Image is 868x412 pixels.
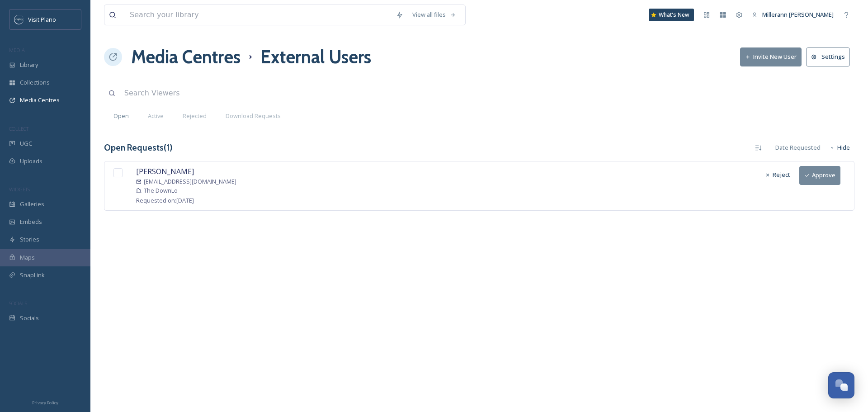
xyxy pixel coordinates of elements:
h1: External Users [260,43,371,71]
button: Open Chat [828,372,854,398]
span: Download Requests [226,112,281,120]
span: SnapLink [20,271,45,279]
a: Media Centres [131,43,241,71]
span: Uploads [20,157,42,166]
button: Approve [799,166,840,185]
input: Search your library [125,5,392,25]
span: Requested on: [DATE] [136,196,194,204]
a: Millerann [PERSON_NAME] [747,6,838,24]
span: Collections [20,78,50,87]
span: [EMAIL_ADDRESS][DOMAIN_NAME] [144,177,236,186]
button: Hide [825,139,854,156]
span: Maps [20,253,35,262]
span: Stories [20,235,39,244]
span: Embeds [20,218,42,226]
span: UGC [20,139,32,148]
span: Millerann [PERSON_NAME] [762,10,834,19]
img: images.jpeg [14,15,24,24]
span: Active [148,112,164,120]
a: Privacy Policy [32,397,58,407]
input: Search Viewers [120,83,330,103]
span: WIDGETS [9,186,30,193]
a: Settings [806,47,854,66]
span: Visit Plano [28,15,56,24]
span: Open [113,112,129,120]
span: Library [20,61,38,69]
div: Date Requested [771,139,825,156]
span: Galleries [20,200,44,208]
button: Reject [760,166,795,184]
span: Media Centres [20,96,60,104]
span: Rejected [183,112,207,120]
span: Privacy Policy [32,400,58,406]
button: Invite New User [740,47,802,66]
span: MEDIA [9,47,25,53]
button: Settings [806,47,850,66]
span: Socials [20,314,39,322]
span: The DownLo [144,186,178,195]
a: View all files [408,6,461,24]
h3: Open Requests ( 1 ) [104,141,173,154]
a: What's New [649,9,694,21]
span: [PERSON_NAME] [136,166,194,176]
span: SOCIALS [9,300,27,307]
span: COLLECT [9,125,28,132]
